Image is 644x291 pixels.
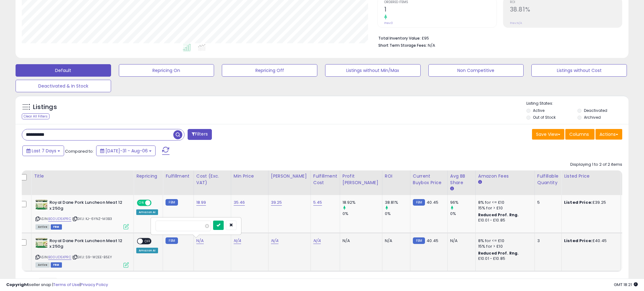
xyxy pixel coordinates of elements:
div: £10.01 - £10.85 [478,256,530,261]
a: N/A [271,238,278,244]
div: ROI [385,173,408,179]
span: ROI [510,1,622,4]
div: N/A [343,238,377,244]
span: Last 7 Days [32,148,56,154]
label: Active [533,108,544,113]
button: Listings without Cost [531,64,627,77]
button: Columns [565,129,595,140]
b: Listed Price: [564,199,592,205]
a: Terms of Use [53,282,80,288]
div: seller snap | | [6,282,108,288]
b: Total Inventory Value: [378,36,421,41]
a: B00UD5XPRC [48,216,71,222]
span: All listings currently available for purchase on Amazon [35,224,50,230]
div: Cost (Exc. VAT) [196,173,228,186]
div: £39.25 [564,200,616,205]
a: N/A [196,238,204,244]
span: All listings currently available for purchase on Amazon [35,262,50,268]
b: Royal Dane Pork Luncheon Meat 12 x 250g [49,200,125,213]
h2: 1 [384,6,496,14]
div: 0% [343,211,382,217]
div: N/A [450,238,471,244]
button: Actions [595,129,622,140]
div: Fulfillable Quantity [537,173,559,186]
div: ASIN: [35,200,129,229]
img: 318l-vcsNvL._SL40_.jpg [35,238,48,249]
button: Last 7 Days [22,145,64,156]
label: Deactivated [584,108,607,113]
button: Deactivated & In Stock [16,80,111,92]
div: N/A [385,238,405,244]
span: ON [138,200,145,206]
small: Prev: 0 [384,21,393,25]
div: 8% for <= £10 [478,200,530,205]
a: 5.45 [313,199,322,206]
button: Default [16,64,111,77]
b: Listed Price: [564,238,592,244]
a: Privacy Policy [81,282,108,288]
div: 15% for > £10 [478,205,530,211]
a: N/A [313,238,321,244]
span: N/A [428,42,435,48]
div: £40.45 [564,238,616,244]
div: Amazon Fees [478,173,532,179]
span: OFF [151,200,161,206]
small: Amazon Fees. [478,179,482,185]
label: Out of Stock [533,115,556,120]
button: Listings without Min/Max [325,64,421,77]
span: | SKU: S9-W2EE-B5EY [72,255,112,260]
span: 40.45 [427,199,438,205]
b: Reduced Prof. Rng. [478,250,519,256]
button: Repricing On [119,64,214,77]
div: Displaying 1 to 2 of 2 items [570,162,622,168]
span: OFF [143,238,153,244]
div: £10.01 - £10.85 [478,218,530,223]
div: ASIN: [35,238,129,267]
b: Reduced Prof. Rng. [478,212,519,217]
div: 18.92% [343,200,382,205]
div: Fulfillment [166,173,191,179]
button: Non Competitive [428,64,524,77]
small: Avg BB Share. [450,186,454,192]
div: [PERSON_NAME] [271,173,308,179]
div: Fulfillment Cost [313,173,337,186]
div: 0% [385,211,410,217]
span: Columns [569,131,589,137]
b: Royal Dane Pork Luncheon Meat 12 x 250g [49,238,125,251]
img: 318l-vcsNvL._SL40_.jpg [35,200,48,211]
button: Repricing Off [222,64,317,77]
span: Ordered Items [384,1,496,4]
div: Clear All Filters [22,113,49,119]
small: FBM [413,237,425,244]
div: 15% for > £10 [478,244,530,249]
a: N/A [234,238,241,244]
span: 40.45 [427,238,438,244]
div: Avg BB Share [450,173,473,186]
span: Compared to: [65,148,94,154]
h2: 38.81% [510,6,622,14]
div: 38.81% [385,200,410,205]
span: FBM [51,262,62,268]
b: Short Term Storage Fees: [378,43,427,48]
div: Title [34,173,131,179]
div: Profit [PERSON_NAME] [343,173,380,186]
li: £95 [378,34,618,41]
a: B00UD5XPRC [48,255,71,260]
a: 18.99 [196,199,206,206]
div: Min Price [234,173,266,179]
small: Prev: N/A [510,21,522,25]
label: Archived [584,115,601,120]
small: FBM [166,237,178,244]
p: Listing States: [526,101,628,107]
span: [DATE]-31 - Aug-06 [105,148,148,154]
h5: Listings [33,103,57,112]
a: 39.25 [271,199,282,206]
button: Save View [532,129,564,140]
button: Filters [188,129,212,140]
span: 2025-08-17 18:21 GMT [614,282,638,288]
div: Listed Price [564,173,618,179]
strong: Copyright [6,282,29,288]
div: Amazon AI [136,248,158,253]
span: FBM [51,224,62,230]
div: 3 [537,238,557,244]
